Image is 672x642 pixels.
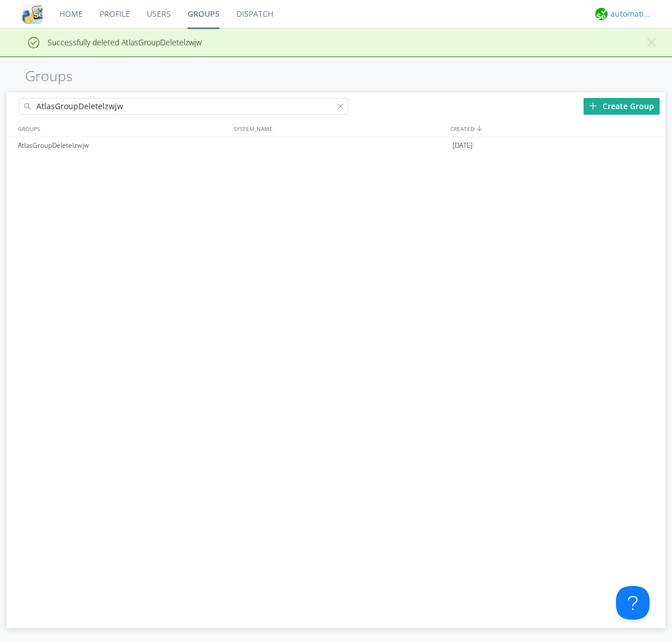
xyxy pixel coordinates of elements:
[616,586,650,620] iframe: Toggle Customer Support
[7,137,665,154] a: AtlasGroupDeletelzwjw[DATE]
[22,4,43,24] img: cddb5a64eb264b2086981ab96f4c1ba7
[589,102,597,110] img: plus.svg
[231,120,447,137] div: SYSTEM_NAME
[447,120,665,137] div: CREATED
[15,120,228,137] div: GROUPS
[595,8,608,20] img: d2d01cd9b4174d08988066c6d424eccd
[452,137,473,154] span: [DATE]
[584,98,660,115] div: Create Group
[15,137,231,154] div: AtlasGroupDeletelzwjw
[8,37,202,48] span: Successfully deleted AtlasGroupDeletelzwjw
[19,98,348,115] input: Search groups
[610,8,652,20] div: automation+atlas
